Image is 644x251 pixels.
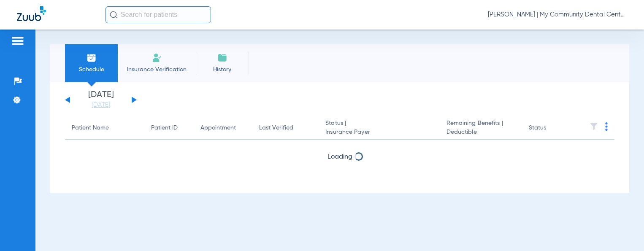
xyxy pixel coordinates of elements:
img: Search Icon [110,11,117,19]
div: Last Verified [259,124,293,132]
span: Loading [327,154,352,160]
img: Zuub Logo [17,6,46,21]
div: Patient Name [72,124,109,132]
div: Patient ID [151,124,187,132]
div: Last Verified [259,124,312,132]
span: Schedule [71,65,111,74]
span: [PERSON_NAME] | My Community Dental Centers [488,11,627,19]
input: Search for patients [106,6,211,23]
span: History [202,65,242,74]
span: Insurance Payer [325,128,433,137]
span: Deductible [446,128,515,137]
div: Appointment [200,124,236,132]
th: Remaining Benefits | [440,116,522,140]
img: hamburger-icon [11,36,24,46]
span: Insurance Verification [124,65,189,74]
img: History [217,53,227,63]
a: [DATE] [76,101,126,109]
img: Schedule [87,53,97,63]
li: [DATE] [76,91,126,109]
th: Status | [319,116,439,140]
img: group-dot-blue.svg [605,122,608,131]
div: Appointment [200,124,246,132]
img: filter.svg [590,122,598,131]
div: Patient ID [151,124,178,132]
th: Status [522,116,579,140]
img: Manual Insurance Verification [152,53,162,63]
div: Patient Name [72,124,138,132]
